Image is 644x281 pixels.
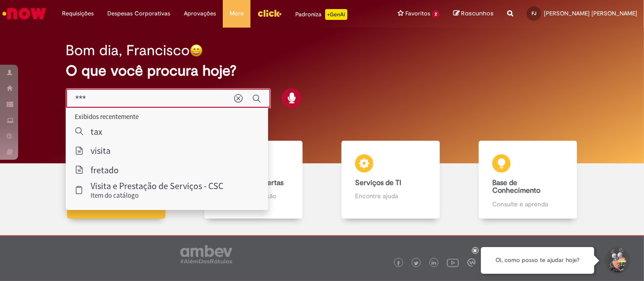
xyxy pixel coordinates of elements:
[447,257,459,268] img: logo_footer_youtube.png
[322,141,459,219] a: Serviços de TI Encontre ajuda
[414,261,418,266] img: logo_footer_twitter.png
[459,141,596,219] a: Base de Conhecimento Consulte e aprenda
[295,9,347,20] div: Padroniza
[230,9,244,18] span: More
[532,10,536,16] span: FJ
[325,9,347,20] p: +GenAi
[432,261,436,266] img: logo_footer_linkedin.png
[66,63,578,79] h2: O que você procura hoje?
[257,6,282,20] img: click_logo_yellow_360x200.png
[432,10,440,18] span: 2
[1,5,48,23] img: ServiceNow
[190,44,203,57] img: happy-face.png
[396,261,401,266] img: logo_footer_facebook.png
[453,10,494,18] a: Rascunhos
[603,247,630,274] button: Iniciar Conversa de Suporte
[66,43,190,58] h2: Bom dia, Francisco
[184,9,216,18] span: Aprovações
[62,9,94,18] span: Requisições
[544,10,637,17] span: [PERSON_NAME] [PERSON_NAME]
[461,9,494,18] span: Rascunhos
[492,200,563,209] p: Consulte e aprenda
[355,178,401,187] b: Serviços de TI
[481,247,594,274] div: Oi, como posso te ajudar hoje?
[48,141,185,219] a: Tirar dúvidas Tirar dúvidas com Lupi Assist e Gen Ai
[107,9,170,18] span: Despesas Corporativas
[180,245,232,263] img: logo_footer_ambev_rotulo_gray.png
[492,178,540,195] b: Base de Conhecimento
[218,178,284,187] b: Catálogo de Ofertas
[405,9,430,18] span: Favoritos
[467,258,476,267] img: logo_footer_workplace.png
[355,191,426,200] p: Encontre ajuda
